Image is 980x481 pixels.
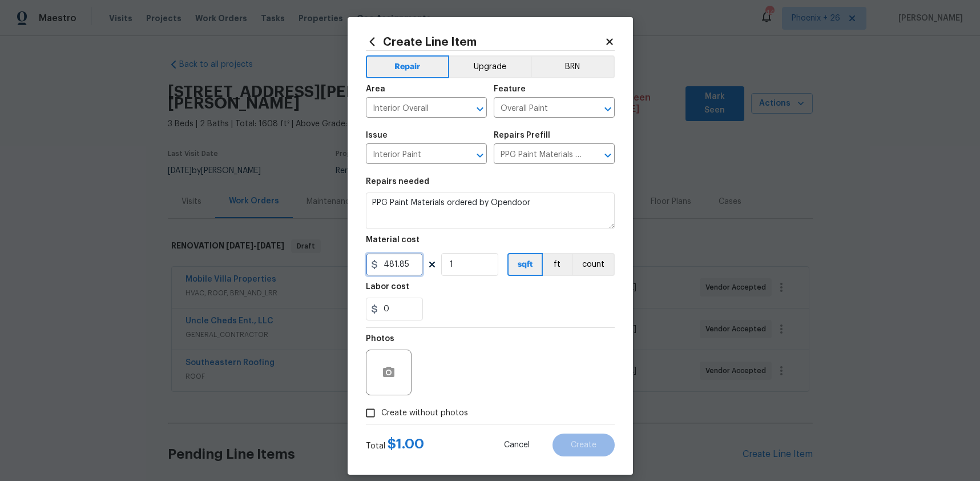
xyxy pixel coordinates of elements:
[531,55,615,78] button: BRN
[366,131,388,139] h5: Issue
[366,85,385,93] h5: Area
[486,434,548,456] button: Cancel
[449,55,531,78] button: Upgrade
[472,101,488,117] button: Open
[494,131,550,139] h5: Repairs Prefill
[472,147,488,163] button: Open
[366,35,604,48] h2: Create Line Item
[366,283,409,291] h5: Labor cost
[543,253,572,276] button: ft
[600,147,616,163] button: Open
[388,437,424,451] span: $ 1.00
[552,434,615,456] button: Create
[366,438,424,452] div: Total
[507,253,543,276] button: sqft
[366,236,420,244] h5: Material cost
[494,85,526,93] h5: Feature
[366,178,429,186] h5: Repairs needed
[572,253,615,276] button: count
[571,441,596,450] span: Create
[366,335,394,343] h5: Photos
[504,441,530,450] span: Cancel
[600,101,616,117] button: Open
[366,193,615,229] textarea: PPG Paint Materials ordered by Opendoor
[366,55,450,78] button: Repair
[381,407,468,419] span: Create without photos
